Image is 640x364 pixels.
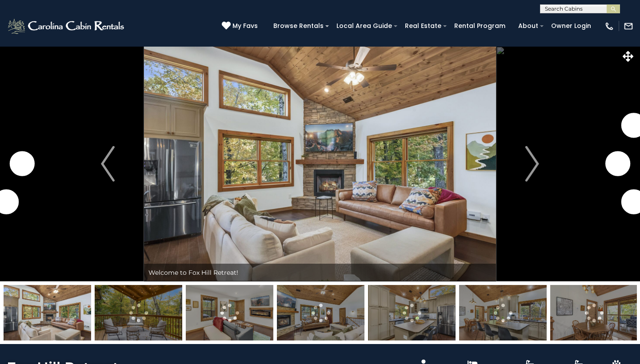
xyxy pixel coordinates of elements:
[459,285,547,340] img: 165335771
[450,19,510,33] a: Rental Program
[400,19,446,33] a: Real Estate
[547,19,596,33] a: Owner Login
[496,46,568,281] button: Next
[604,21,614,31] img: phone-regular-white.png
[624,21,633,31] img: mail-regular-white.png
[186,285,273,340] img: 165335776
[525,146,539,182] img: arrow
[4,285,91,340] img: 165335769
[222,21,260,31] a: My Favs
[232,21,258,31] span: My Favs
[332,19,396,33] a: Local Area Guide
[514,19,543,33] a: About
[101,146,114,182] img: arrow
[550,285,638,340] img: 165335774
[277,285,364,340] img: 165335770
[7,17,127,35] img: White-1-2.png
[144,264,496,281] div: Welcome to Fox Hill Retreat!
[368,285,456,340] img: 165335772
[95,285,182,340] img: 165335792
[72,46,144,281] button: Previous
[269,19,328,33] a: Browse Rentals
